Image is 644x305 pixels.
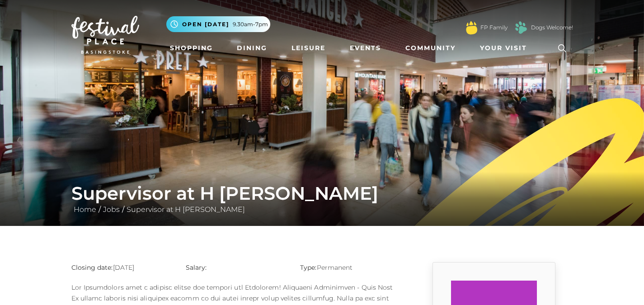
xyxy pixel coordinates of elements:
[124,205,247,214] a: Supervisor at H [PERSON_NAME]
[71,205,99,214] a: Home
[65,183,580,215] div: / /
[166,40,216,56] a: Shopping
[476,40,535,56] a: Your Visit
[300,262,401,273] p: Permanent
[346,40,385,56] a: Events
[300,263,316,272] strong: Type:
[480,23,508,32] a: FP Family
[71,16,139,54] img: Festival Place Logo
[402,40,459,56] a: Community
[182,20,229,28] span: Open [DATE]
[233,20,268,28] span: 9.30am-7pm
[531,23,573,32] a: Dogs Welcome!
[480,43,527,53] span: Your Visit
[71,263,113,272] strong: Closing date:
[288,40,329,56] a: Leisure
[71,183,573,204] h1: Supervisor at H [PERSON_NAME]
[71,262,172,273] p: [DATE]
[101,205,122,214] a: Jobs
[186,263,207,272] strong: Salary:
[233,40,271,56] a: Dining
[166,16,270,32] button: Open [DATE] 9.30am-7pm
